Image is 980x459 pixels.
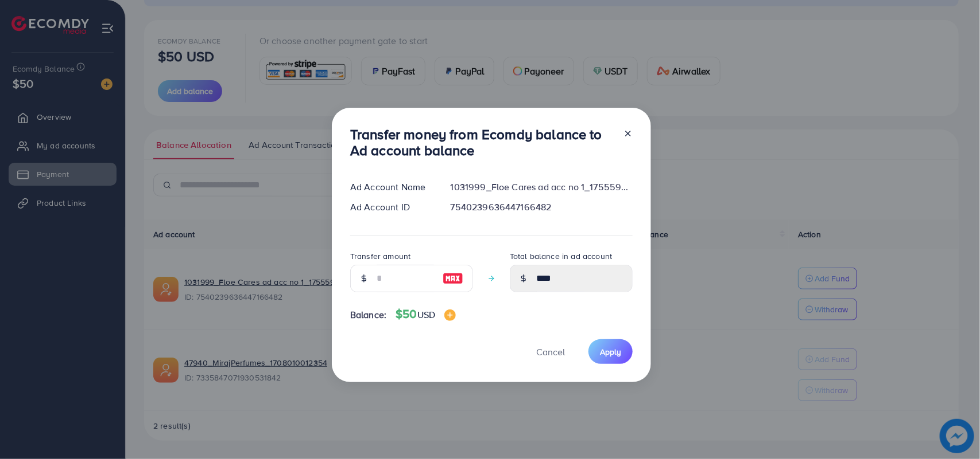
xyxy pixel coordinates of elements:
[444,309,456,321] img: image
[341,201,441,214] div: Ad Account ID
[443,272,463,285] img: image
[600,346,621,358] span: Apply
[522,339,579,364] button: Cancel
[350,308,386,321] span: Balance:
[417,308,435,321] span: USD
[350,126,614,159] h3: Transfer money from Ecomdy balance to Ad account balance
[341,181,441,194] div: Ad Account Name
[350,250,410,262] label: Transfer amount
[441,181,642,194] div: 1031999_Floe Cares ad acc no 1_1755598915786
[588,339,633,364] button: Apply
[396,307,456,321] h4: $50
[536,346,565,358] span: Cancel
[441,201,642,214] div: 7540239636447166482
[510,250,612,262] label: Total balance in ad account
